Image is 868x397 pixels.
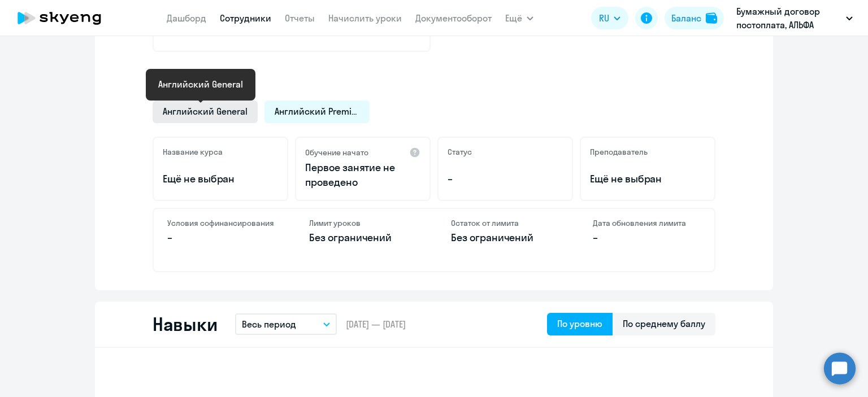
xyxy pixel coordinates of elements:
h2: Навыки [153,313,217,335]
h4: Продукты [153,70,715,88]
span: [DATE] — [DATE] [346,318,406,330]
a: Начислить уроки [328,12,402,24]
span: Английский General [163,105,248,117]
a: Документооборот [415,12,492,24]
h4: Остаток от лимита [451,218,559,228]
p: – [593,230,701,245]
img: balance [706,12,717,24]
h4: Дата обновления лимита [593,218,701,228]
span: Ещё [505,11,522,25]
button: Бумажный договор постоплата, АЛЬФА ПАРТНЕР, ООО [731,5,858,32]
div: По уровню [557,317,602,330]
a: Дашборд [167,12,206,24]
p: Ещё не выбран [163,172,278,186]
h5: Статус [448,147,472,157]
button: RU [591,7,628,29]
button: Ещё [505,7,533,29]
p: – [167,230,275,245]
a: Отчеты [285,12,315,24]
h4: Условия софинансирования [167,218,275,228]
h5: Обучение начато [305,147,368,158]
div: По среднему баллу [623,317,705,330]
p: Весь период [242,317,296,331]
button: Весь период [235,313,337,335]
div: Английский General [158,77,243,91]
p: Без ограничений [451,230,559,245]
h5: Название курса [163,147,223,157]
p: – [448,172,563,186]
button: Балансbalance [665,7,724,29]
a: Сотрудники [220,12,271,24]
span: RU [599,11,609,25]
h5: Преподаватель [590,147,648,157]
h4: Лимит уроков [309,218,417,228]
p: Ещё не выбран [590,172,705,186]
p: Первое занятие не проведено [305,160,420,190]
p: Без ограничений [309,230,417,245]
div: Баланс [671,11,701,25]
span: Английский Premium [275,105,359,117]
p: Бумажный договор постоплата, АЛЬФА ПАРТНЕР, ООО [736,5,841,32]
